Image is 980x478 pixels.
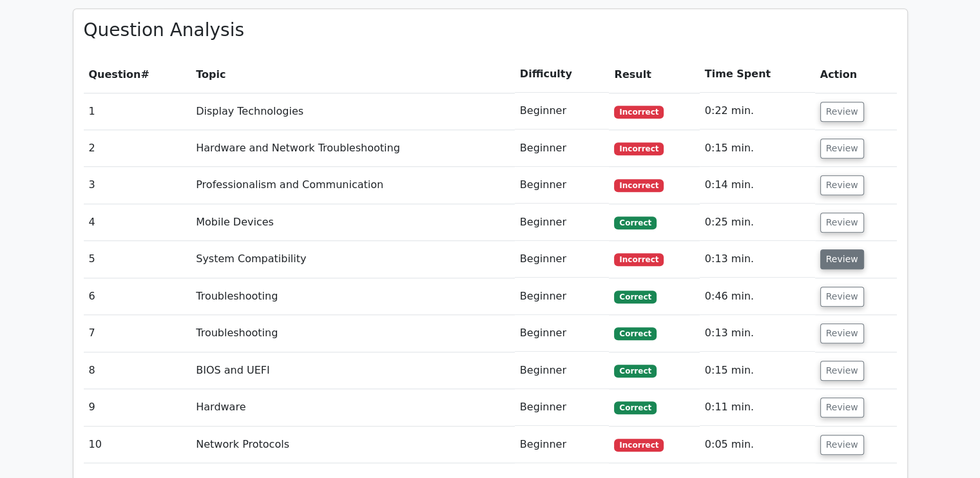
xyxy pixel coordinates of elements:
td: 0:15 min. [700,130,815,167]
td: 0:46 min. [700,278,815,315]
button: Review [820,249,864,269]
td: 1 [84,93,191,129]
button: Review [820,139,864,158]
td: Beginner [515,315,610,352]
td: 0:15 min. [700,352,815,389]
td: 10 [84,426,191,463]
td: Beginner [515,426,610,463]
button: Review [820,435,864,455]
span: Question [89,68,141,81]
h3: Question Analysis [84,19,897,41]
span: Incorrect [614,179,664,192]
td: 9 [84,389,191,426]
th: Result [609,56,699,93]
td: Beginner [515,204,610,241]
td: Beginner [515,389,610,426]
td: Beginner [515,93,610,129]
button: Review [820,102,864,122]
span: Incorrect [614,142,664,155]
td: Hardware and Network Troubleshooting [191,130,515,167]
td: 3 [84,167,191,204]
td: 7 [84,315,191,352]
button: Review [820,361,864,381]
td: Network Protocols [191,426,515,463]
td: Beginner [515,130,610,167]
td: BIOS and UEFI [191,352,515,389]
td: 0:13 min. [700,241,815,278]
button: Review [820,213,864,233]
td: 4 [84,204,191,241]
span: Correct [614,365,656,378]
span: Correct [614,216,656,229]
span: Correct [614,327,656,340]
span: Incorrect [614,253,664,266]
th: Time Spent [700,56,815,93]
button: Review [820,397,864,417]
th: Difficulty [515,56,610,93]
td: Hardware [191,389,515,426]
span: Incorrect [614,106,664,119]
button: Review [820,287,864,307]
th: Topic [191,56,515,93]
td: 0:13 min. [700,315,815,352]
td: 0:05 min. [700,426,815,463]
td: 5 [84,241,191,278]
td: Troubleshooting [191,278,515,315]
td: Troubleshooting [191,315,515,352]
td: 6 [84,278,191,315]
td: Beginner [515,241,610,278]
th: # [84,56,191,93]
td: 0:11 min. [700,389,815,426]
td: Beginner [515,352,610,389]
button: Review [820,323,864,343]
td: 2 [84,130,191,167]
td: Professionalism and Communication [191,167,515,204]
td: 8 [84,352,191,389]
td: 0:25 min. [700,204,815,241]
button: Review [820,175,864,195]
td: Mobile Devices [191,204,515,241]
span: Incorrect [614,439,664,452]
th: Action [815,56,897,93]
td: Display Technologies [191,93,515,129]
span: Correct [614,291,656,303]
td: Beginner [515,278,610,315]
td: System Compatibility [191,241,515,278]
span: Correct [614,401,656,414]
td: 0:14 min. [700,167,815,204]
td: Beginner [515,167,610,204]
td: 0:22 min. [700,93,815,129]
